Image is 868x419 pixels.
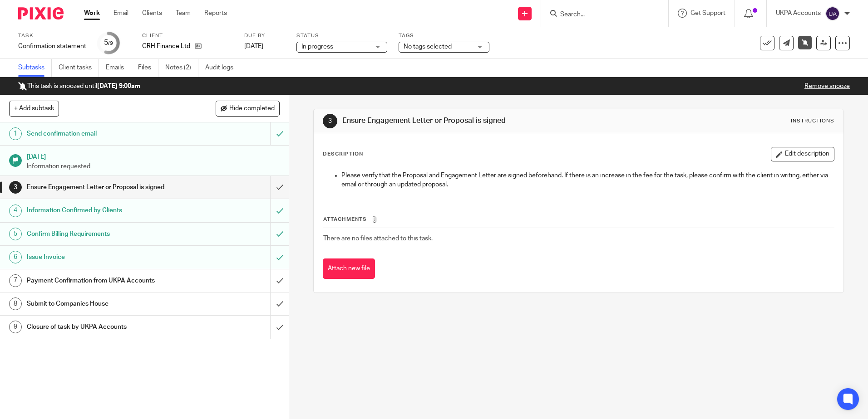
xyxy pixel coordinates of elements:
[142,42,190,51] p: GRH Finance Ltd
[323,217,367,222] span: Attachments
[9,228,22,240] div: 5
[9,274,22,287] div: 7
[399,32,489,39] label: Tags
[27,227,183,241] h1: Confirm Billing Requirements
[165,59,198,77] a: Notes (2)
[244,32,285,39] label: Due by
[342,116,598,126] h1: Ensure Engagement Letter or Proposal is signed
[776,9,821,18] p: UKPA Accounts
[9,321,22,333] div: 9
[108,41,113,46] small: /9
[301,44,333,50] span: In progress
[341,171,833,190] p: Please verify that the Proposal and Engagement Letter are signed beforehand. If there is an incre...
[216,101,280,116] button: Hide completed
[84,9,100,18] a: Work
[9,205,22,217] div: 4
[27,297,183,311] h1: Submit to Companies House
[404,44,452,50] span: No tags selected
[825,6,840,21] img: svg%3E
[27,127,183,141] h1: Send confirmation email
[323,258,375,279] button: Attach new file
[323,114,337,128] div: 3
[27,180,183,194] h1: Ensure Engagement Letter or Proposal is signed
[18,42,86,51] div: Confirmation statement
[113,9,128,18] a: Email
[296,32,387,39] label: Status
[9,297,22,310] div: 8
[18,32,86,39] label: Task
[18,59,52,77] a: Subtasks
[9,101,59,116] button: + Add subtask
[18,82,140,91] p: This task is snoozed until
[138,59,158,77] a: Files
[27,250,183,264] h1: Issue Invoice
[142,32,233,39] label: Client
[205,59,240,77] a: Audit logs
[323,235,433,242] span: There are no files attached to this task.
[142,9,162,18] a: Clients
[244,43,263,49] span: [DATE]
[106,59,131,77] a: Emails
[804,83,850,89] a: Remove snooze
[204,9,227,18] a: Reports
[104,38,113,48] div: 5
[27,204,183,217] h1: Information Confirmed by Clients
[791,117,834,125] div: Instructions
[9,181,22,194] div: 3
[771,147,834,161] button: Edit description
[9,127,22,140] div: 1
[323,151,363,158] p: Description
[9,251,22,263] div: 6
[27,320,183,334] h1: Closure of task by UKPA Accounts
[18,7,64,19] img: Pixie
[229,105,275,112] span: Hide completed
[27,162,280,171] p: Information requested
[690,10,725,16] span: Get Support
[27,274,183,287] h1: Payment Confirmation from UKPA Accounts
[59,59,99,77] a: Client tasks
[176,9,191,18] a: Team
[97,83,140,89] b: [DATE] 9:00am
[559,11,641,19] input: Search
[27,150,280,161] h1: [DATE]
